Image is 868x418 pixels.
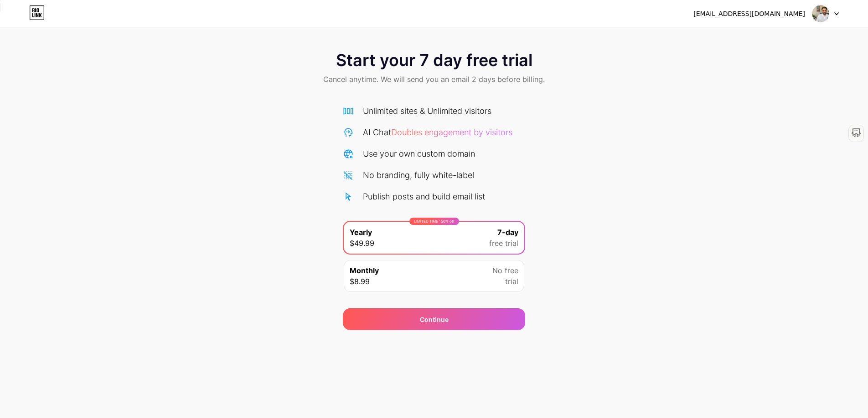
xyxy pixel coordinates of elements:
[363,148,475,160] div: Use your own custom domain
[693,9,805,19] div: [EMAIL_ADDRESS][DOMAIN_NAME]
[336,51,532,69] span: Start your 7 day free trial
[420,315,449,324] div: Continue
[323,74,545,85] span: Cancel anytime. We will send you an email 2 days before billing.
[363,190,485,203] div: Publish posts and build email list
[350,227,372,238] span: Yearly
[350,238,374,249] span: $49.99
[497,227,518,238] span: 7-day
[492,265,518,276] span: No free
[363,126,512,138] div: AI Chat
[363,105,491,117] div: Unlimited sites & Unlimited visitors
[489,238,518,249] span: free trial
[350,265,379,276] span: Monthly
[363,169,474,181] div: No branding, fully white-label
[409,218,459,225] div: LIMITED TIME : 50% off
[812,5,829,22] img: designwhizz
[391,127,512,137] span: Doubles engagement by visitors
[350,276,370,287] span: $8.99
[505,276,518,287] span: trial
